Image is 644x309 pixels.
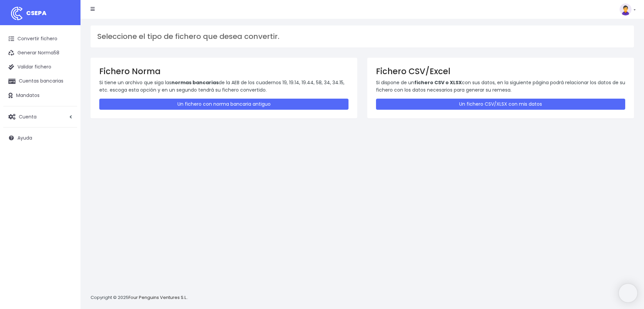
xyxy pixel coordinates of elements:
[19,113,37,120] span: Cuenta
[414,79,462,86] strong: fichero CSV o XLSX
[376,66,625,76] h3: Fichero CSV/Excel
[128,294,187,301] a: Four Penguins Ventures S.L.
[99,99,348,110] a: Un fichero con norma bancaria antiguo
[99,66,348,76] h3: Fichero Norma
[3,74,77,88] a: Cuentas bancarias
[3,131,77,145] a: Ayuda
[91,294,188,301] p: Copyright © 2025 .
[17,135,32,141] span: Ayuda
[376,99,625,110] a: Un fichero CSV/XLSX con mis datos
[99,79,348,94] p: Si tiene un archivo que siga las de la AEB de los cuadernos 19, 19.14, 19.44, 58, 34, 34.15, etc....
[3,110,77,124] a: Cuenta
[97,32,627,41] h3: Seleccione el tipo de fichero que desea convertir.
[620,3,632,15] img: profile
[3,89,77,103] a: Mandatos
[8,5,25,22] img: logo
[3,32,77,46] a: Convertir fichero
[3,46,77,60] a: Generar Norma58
[3,60,77,74] a: Validar fichero
[26,9,47,17] span: CSEPA
[171,79,219,86] strong: normas bancarias
[376,79,625,94] p: Si dispone de un con sus datos, en la siguiente página podrá relacionar los datos de su fichero c...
